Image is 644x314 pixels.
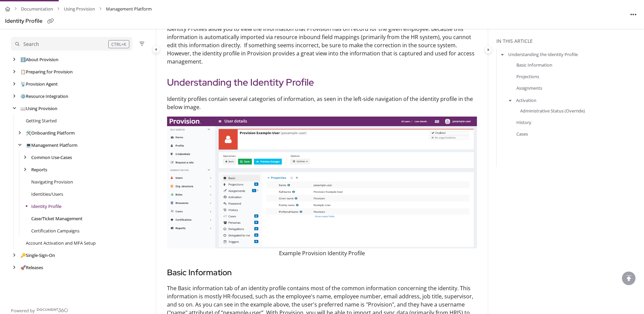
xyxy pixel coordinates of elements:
[484,46,492,54] button: Category toggle
[516,97,536,103] a: Activation
[11,252,18,259] div: arrow
[167,117,477,248] img: management-platform-identity-profile.png
[26,240,96,246] a: Account Activation and MFA Setup
[31,203,61,210] a: Identity Profile
[516,130,528,137] a: Cases
[26,130,31,136] span: 🛠️
[167,248,477,258] figcaption: Example Provision Identity Profile
[152,45,160,53] button: Category toggle
[20,252,55,259] a: Single-Sign-On
[45,16,56,27] button: Copy link of
[11,69,18,75] div: arrow
[106,4,152,14] span: Management Platform
[5,4,10,14] a: Home
[628,9,639,20] button: Article more options
[22,154,29,161] div: arrow
[16,142,23,149] div: arrow
[11,37,132,51] button: Search
[167,25,477,66] p: Identity Profiles allow you to view the information that Provision has on record for the given em...
[31,154,72,161] a: Common Use-Cases
[520,107,585,114] a: Administrative Status (Override)
[11,81,18,87] div: arrow
[16,130,23,136] div: arrow
[508,51,578,58] a: Understanding the Identity Profile
[20,93,26,99] span: ⚙️
[11,306,68,314] a: Powered by Document360 - opens in a new tab
[20,81,58,87] a: Provision Agent
[31,215,82,222] a: Case/Ticket Management
[26,142,31,148] span: 💻
[37,308,68,312] img: Document360
[516,85,542,91] a: Assignments
[20,56,58,63] a: About Provision
[22,167,29,173] div: arrow
[20,264,26,271] span: 🚀
[516,73,539,80] a: Projections
[167,266,477,279] h3: Basic Information
[516,62,552,68] a: Basic Information
[167,75,477,89] h2: Understanding the Identity Profile
[23,40,39,48] div: Search
[499,51,505,58] button: arrow
[11,264,18,271] div: arrow
[20,105,26,111] span: 📖
[11,105,18,112] div: arrow
[31,191,63,197] a: Identities/Users
[31,178,73,185] a: Navigating Provision
[31,227,79,234] a: Certification Campaigns
[138,40,146,48] button: Filter
[20,81,26,87] span: 📡
[20,252,26,258] span: 🔑
[20,56,26,63] span: ℹ️
[5,16,42,26] div: Identity Profile
[20,93,68,100] a: Resource Integration
[167,95,477,111] p: Identity profiles contain several categories of information, as seen in the left-side navigation ...
[496,37,641,45] div: In this article
[516,119,531,126] a: History
[31,166,47,173] a: Reports
[20,264,43,271] a: Releases
[26,129,75,136] a: Onboarding Platform
[108,40,129,48] div: CTRL+K
[26,142,77,149] a: Management Platform
[20,69,26,75] span: 📋
[11,307,35,314] span: Powered by
[20,105,57,112] a: Using Provision
[20,68,73,75] a: Preparing for Provision
[21,4,53,14] a: Documentation
[11,56,18,63] div: arrow
[26,117,57,124] a: Getting Started
[11,93,18,100] div: arrow
[64,4,95,14] a: Using Provision
[507,96,513,104] button: arrow
[622,272,636,285] div: scroll to top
